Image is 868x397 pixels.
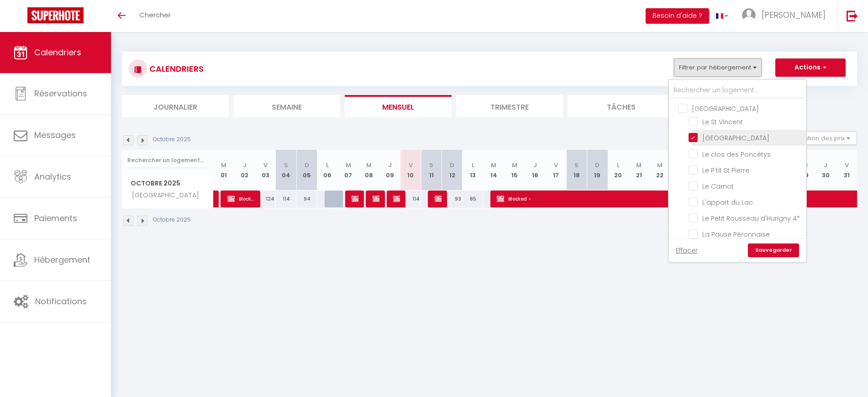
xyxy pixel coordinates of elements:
[284,161,288,169] abbr: S
[34,88,87,99] span: Réservations
[472,161,474,169] abbr: L
[276,150,296,191] th: 04
[317,150,338,191] th: 06
[566,150,587,191] th: 18
[435,190,442,207] span: [PERSON_NAME] [DOMAIN_NAME]
[463,150,483,191] th: 13
[587,150,608,191] th: 19
[649,150,670,191] th: 22
[35,296,87,307] span: Notifications
[629,150,649,191] th: 21
[393,190,400,207] span: Entreprise -
[127,152,208,169] input: Rechercher un logement...
[617,161,620,169] abbr: L
[243,161,247,169] abbr: J
[296,191,317,207] div: 94
[504,150,525,191] th: 15
[122,95,229,117] li: Journalier
[742,8,756,22] img: ...
[214,191,218,208] a: [PERSON_NAME] [DOMAIN_NAME]
[669,82,806,99] input: Rechercher un logement...
[748,243,799,257] a: Sauvegarder
[338,150,358,191] th: 07
[122,177,213,190] span: Octobre 2025
[815,150,836,191] th: 30
[147,58,204,79] h3: CALENDRIERS
[845,161,849,169] abbr: V
[233,95,340,117] li: Semaine
[263,161,268,169] abbr: V
[34,47,81,58] span: Calendriers
[702,166,749,175] span: Le P'tit St Pierre
[595,161,600,169] abbr: D
[497,190,689,207] span: Blocked -
[421,150,442,191] th: 11
[153,216,191,224] p: Octobre 2025
[221,161,226,169] abbr: M
[326,161,329,169] abbr: L
[574,161,579,169] abbr: S
[255,191,275,207] div: 124
[255,150,275,191] th: 03
[34,212,77,224] span: Paiements
[442,150,462,191] th: 12
[34,171,71,182] span: Analytics
[762,9,826,21] span: [PERSON_NAME]
[463,191,483,207] div: 85
[234,150,255,191] th: 02
[674,58,762,77] button: Filtrer par hébergement
[646,8,709,24] button: Besoin d'aide ?
[491,161,496,169] abbr: M
[305,161,309,169] abbr: D
[512,161,517,169] abbr: M
[636,161,642,169] abbr: M
[450,161,454,169] abbr: D
[379,150,400,191] th: 09
[296,150,317,191] th: 05
[456,95,563,117] li: Trimestre
[775,58,846,77] button: Actions
[836,150,857,191] th: 31
[546,150,566,191] th: 17
[668,79,807,263] div: Filtrer par hébergement
[409,161,413,169] abbr: V
[400,150,421,191] th: 10
[366,161,372,169] abbr: M
[139,10,171,20] span: Chercher
[554,161,558,169] abbr: V
[34,129,76,141] span: Messages
[429,161,433,169] abbr: S
[676,245,698,255] a: Effacer
[373,190,379,207] span: Eoin [DOMAIN_NAME]
[608,150,628,191] th: 20
[227,190,255,207] span: Blocked -
[276,191,296,207] div: 114
[345,95,452,117] li: Mensuel
[847,10,858,21] img: logout
[789,131,857,145] button: Gestion des prix
[352,190,358,207] span: Maxim [DOMAIN_NAME]
[657,161,663,169] abbr: M
[124,191,201,201] span: [GEOGRAPHIC_DATA]
[153,135,191,144] p: Octobre 2025
[525,150,545,191] th: 16
[27,7,84,23] img: Super Booking
[388,161,392,169] abbr: J
[359,150,379,191] th: 08
[702,182,734,191] span: Le Carnot
[824,161,827,169] abbr: J
[442,191,462,207] div: 93
[702,150,771,159] span: Le clos des Poncétys
[483,150,504,191] th: 14
[346,161,351,169] abbr: M
[214,150,234,191] th: 01
[568,95,674,117] li: Tâches
[400,191,421,207] div: 114
[34,254,90,265] span: Hébergement
[533,161,537,169] abbr: J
